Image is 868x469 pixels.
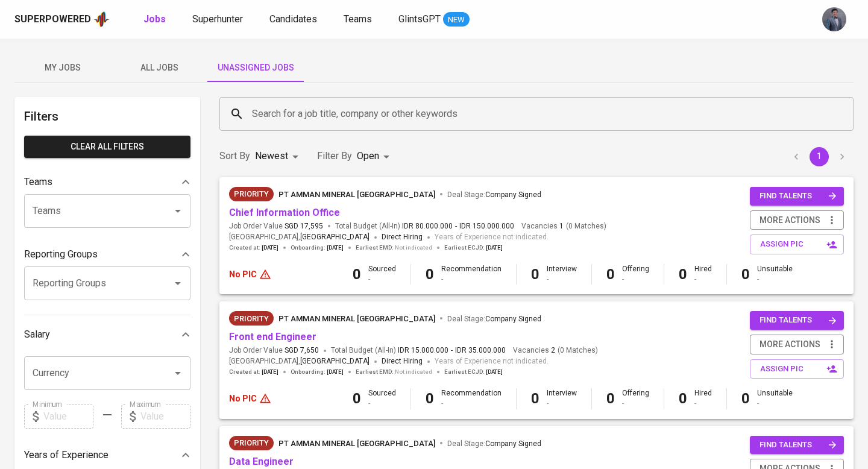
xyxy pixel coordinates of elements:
div: Salary [24,323,190,347]
span: IDR 35.000.000 [455,345,506,356]
div: Interview [547,388,577,409]
span: PT Amman Mineral [GEOGRAPHIC_DATA] [278,190,435,199]
b: 0 [679,266,687,283]
span: SGD 7,650 [285,345,319,356]
span: Clear All filters [34,139,181,154]
span: Job Order Value [229,221,323,231]
p: Filter By [317,149,352,163]
p: Salary [24,327,50,342]
div: New Job received from Demand Team [229,436,274,450]
a: Chief Information Office [229,207,340,218]
div: Sourced [368,264,396,285]
div: Unsuitable [757,388,793,409]
div: New Job received from Demand Team [229,187,274,201]
span: Not indicated [395,244,432,252]
span: My Jobs [22,60,104,75]
a: Data Engineer [229,456,294,467]
button: assign pic [750,359,844,379]
div: Open [357,145,394,168]
span: Earliest ECJD : [444,244,503,252]
p: No PIC [229,268,257,280]
b: 0 [353,390,361,407]
span: [DATE] [327,244,344,252]
span: [GEOGRAPHIC_DATA] , [229,356,370,368]
div: - [547,398,577,409]
div: New Job received from Demand Team [229,311,274,326]
h6: Filters [24,107,190,126]
a: Superpoweredapp logo [14,10,110,28]
p: Reporting Groups [24,247,98,262]
span: more actions [759,337,820,352]
span: Vacancies ( 0 Matches ) [513,345,598,356]
span: Company Signed [485,190,541,199]
span: All Jobs [118,60,200,75]
div: - [622,274,649,285]
span: PT Amman Mineral [GEOGRAPHIC_DATA] [278,314,435,323]
div: Reporting Groups [24,242,190,266]
div: - [757,398,793,409]
div: - [368,398,396,409]
b: 0 [353,266,361,283]
span: IDR 80.000.000 [402,221,453,231]
span: [GEOGRAPHIC_DATA] , [229,231,370,244]
a: Candidates [269,12,319,27]
span: 1 [558,221,564,231]
button: more actions [750,210,844,230]
a: Jobs [143,12,168,27]
span: Open [357,150,379,162]
nav: pagination navigation [785,147,854,166]
input: Value [43,404,93,429]
a: Superhunter [192,12,245,27]
span: Onboarding : [291,368,344,376]
div: - [622,398,649,409]
span: Created at : [229,368,278,376]
span: Years of Experience not indicated. [435,356,549,368]
div: Sourced [368,388,396,409]
p: Years of Experience [24,448,108,462]
div: - [441,398,502,409]
div: Unsuitable [757,264,793,285]
button: page 1 [810,147,829,166]
span: Company Signed [485,439,541,448]
button: Open [169,275,186,292]
span: Not indicated [395,368,432,376]
b: 0 [531,390,539,407]
div: Recommendation [441,264,502,285]
span: Created at : [229,244,278,252]
button: assign pic [750,234,844,254]
p: Teams [24,175,52,189]
div: Years of Experience [24,443,190,467]
button: Clear All filters [24,136,190,158]
span: Earliest EMD : [356,244,432,252]
div: Hired [694,264,712,285]
span: assign pic [760,362,836,376]
div: - [547,274,577,285]
span: Job Order Value [229,345,319,356]
b: 0 [426,266,434,283]
span: assign pic [760,238,836,251]
span: Unassigned Jobs [215,60,297,75]
button: Open [169,203,186,219]
div: Recommendation [441,388,502,409]
span: Onboarding : [291,244,344,252]
div: Offering [622,388,649,409]
img: app logo [93,10,110,28]
span: Priority [229,188,274,200]
span: PT Amman Mineral [GEOGRAPHIC_DATA] [278,439,435,448]
span: Deal Stage : [447,439,541,448]
span: [GEOGRAPHIC_DATA] [300,356,370,368]
span: [DATE] [486,368,503,376]
p: Sort By [219,149,250,163]
span: [DATE] [262,368,278,376]
b: 0 [679,390,687,407]
span: [GEOGRAPHIC_DATA] [300,231,370,244]
span: GlintsGPT [398,13,441,25]
input: Value [140,404,190,429]
span: Priority [229,437,274,449]
div: - [757,274,793,285]
a: Front end Engineer [229,331,316,342]
b: 0 [426,390,434,407]
div: Superpowered [14,13,91,27]
span: find talents [759,438,837,452]
div: - [694,274,712,285]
